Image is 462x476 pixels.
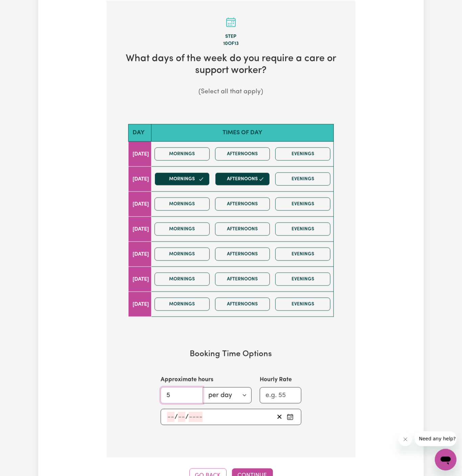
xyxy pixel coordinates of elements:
td: [DATE] [129,167,152,192]
span: / [175,413,178,421]
iframe: Button to launch messaging window [435,449,457,471]
div: 10 of 13 [117,40,345,48]
input: ---- [189,412,203,422]
button: Mornings [155,248,210,261]
button: Mornings [155,173,210,186]
input: -- [167,412,175,422]
button: Afternoons [215,223,270,236]
label: Hourly Rate [260,376,292,384]
td: [DATE] [129,192,152,217]
div: Step [117,33,345,41]
td: [DATE] [129,142,152,167]
button: Evenings [275,298,330,311]
button: Mornings [155,148,210,161]
button: Afternoons [215,173,270,186]
td: [DATE] [129,292,152,317]
span: / [185,413,189,421]
p: (Select all that apply) [117,87,345,97]
td: [DATE] [129,217,152,242]
h3: Booking Time Options [128,349,334,359]
button: Afternoons [215,273,270,286]
button: Pick an approximate start date [285,412,296,422]
button: Evenings [275,273,330,286]
button: Afternoons [215,148,270,161]
iframe: Close message [399,433,412,446]
button: Clear start date [274,412,285,422]
button: Afternoons [215,248,270,261]
button: Evenings [275,173,330,186]
button: Mornings [155,223,210,236]
button: Mornings [155,198,210,211]
iframe: Message from company [415,431,457,446]
button: Evenings [275,248,330,261]
button: Mornings [155,298,210,311]
input: e.g. 2.5 [161,387,203,404]
h2: What days of the week do you require a care or support worker? [117,53,345,76]
input: e.g. 55 [260,387,301,404]
button: Evenings [275,148,330,161]
th: Times of day [152,124,334,141]
td: [DATE] [129,242,152,267]
button: Evenings [275,198,330,211]
button: Afternoons [215,198,270,211]
button: Mornings [155,273,210,286]
button: Evenings [275,223,330,236]
button: Afternoons [215,298,270,311]
input: -- [178,412,185,422]
td: [DATE] [129,267,152,292]
th: Day [129,124,152,141]
label: Approximate hours [161,376,213,384]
